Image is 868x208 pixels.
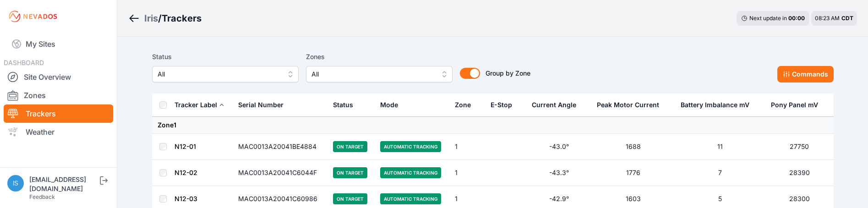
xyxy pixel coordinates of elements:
[238,94,291,116] button: Serial Number
[333,94,360,116] button: Status
[152,117,834,134] td: Zone 1
[526,134,591,160] td: -43.0°
[380,94,405,116] button: Mode
[152,51,299,62] label: Status
[771,100,818,109] div: Pony Panel mV
[29,175,98,193] div: [EMAIL_ADDRESS][DOMAIN_NAME]
[841,15,853,22] span: CDT
[306,66,453,82] button: All
[449,160,485,186] td: 1
[675,160,765,186] td: 7
[815,15,840,22] span: 08:23 AM
[749,15,787,22] span: Next update in
[591,160,675,186] td: 1776
[491,94,519,116] button: E-Stop
[681,100,749,109] div: Battery Imbalance mV
[681,94,757,116] button: Battery Imbalance mV
[144,12,158,25] a: Iris
[486,69,530,77] span: Group by Zone
[380,100,398,109] div: Mode
[158,69,280,80] span: All
[333,141,367,152] span: On Target
[238,100,284,109] div: Serial Number
[532,94,584,116] button: Current Angle
[532,100,576,109] div: Current Angle
[675,134,765,160] td: 11
[765,160,834,186] td: 28390
[526,160,591,186] td: -43.3°
[175,195,197,203] a: N12-03
[333,167,367,178] span: On Target
[152,66,299,82] button: All
[788,15,805,22] div: 00 : 00
[158,12,162,25] span: /
[455,94,478,116] button: Zone
[4,123,113,141] a: Weather
[380,141,441,152] span: Automatic Tracking
[4,33,113,55] a: My Sites
[449,134,485,160] td: 1
[591,134,675,160] td: 1688
[765,134,834,160] td: 27750
[455,100,471,109] div: Zone
[380,193,441,204] span: Automatic Tracking
[311,69,434,80] span: All
[175,94,224,116] button: Tracker Label
[175,169,197,176] a: N12-02
[175,100,217,109] div: Tracker Label
[128,6,202,30] nav: Breadcrumb
[4,104,113,123] a: Trackers
[777,66,834,82] button: Commands
[333,100,353,109] div: Status
[491,100,512,109] div: E-Stop
[597,94,666,116] button: Peak Motor Current
[233,134,328,160] td: MAC0013A20041BE4884
[333,193,367,204] span: On Target
[306,51,453,62] label: Zones
[7,175,24,192] img: iswagart@prim.com
[7,9,59,24] img: Nevados
[4,86,113,104] a: Zones
[4,68,113,86] a: Site Overview
[4,59,44,66] span: DASHBOARD
[29,193,55,200] a: Feedback
[162,12,202,25] h3: Trackers
[175,142,196,150] a: N12-01
[597,100,659,109] div: Peak Motor Current
[771,94,825,116] button: Pony Panel mV
[380,167,441,178] span: Automatic Tracking
[233,160,328,186] td: MAC0013A20041C6044F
